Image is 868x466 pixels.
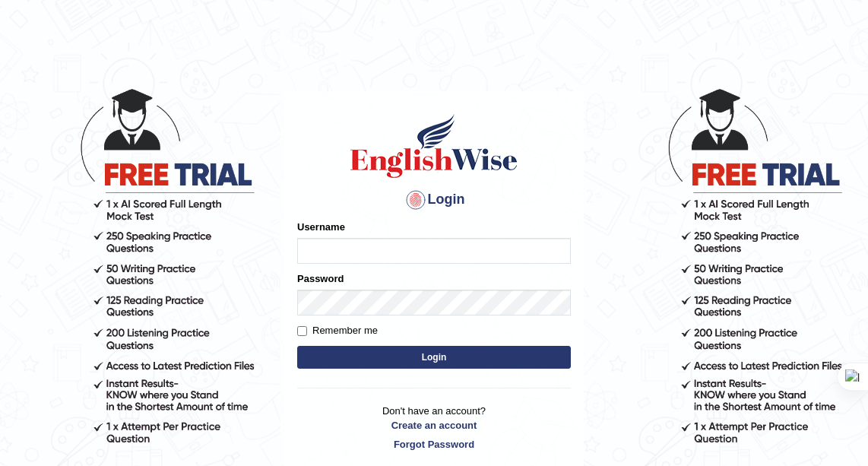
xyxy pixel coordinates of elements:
a: Forgot Password [297,437,571,452]
label: Username [297,220,345,234]
button: Login [297,346,571,369]
p: Don't have an account? [297,404,571,451]
label: Remember me [297,323,378,338]
img: Logo of English Wise sign in for intelligent practice with AI [347,112,521,180]
h4: Login [297,188,571,212]
input: Remember me [297,326,307,336]
a: Create an account [297,418,571,433]
label: Password [297,271,344,286]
